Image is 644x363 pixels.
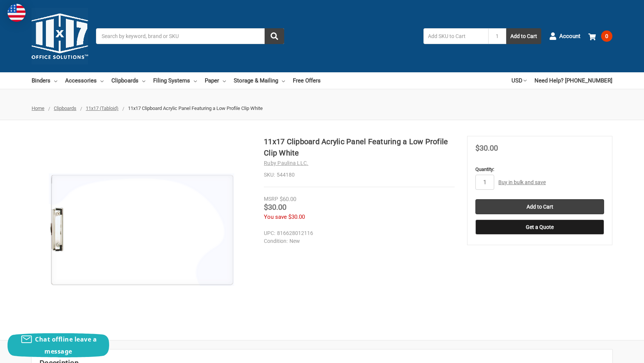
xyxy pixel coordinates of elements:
[582,343,644,363] iframe: Google Customer Reviews
[475,166,604,173] label: Quantity:
[423,28,488,44] input: Add SKU to Cart
[264,171,275,179] dt: SKU:
[264,229,451,237] dd: 816628012116
[293,72,321,89] a: Free Offers
[205,72,226,89] a: Paper
[280,196,296,203] span: $60.00
[475,220,604,235] button: Get a Quote
[234,72,285,89] a: Storage & Mailing
[32,72,57,89] a: Binders
[264,195,278,203] div: MSRP
[475,199,604,214] input: Add to Cart
[47,136,236,324] img: 11x17 Clipboard Acrylic Panel Featuring a Low Profile Clip White
[264,237,288,245] dt: Condition:
[559,32,580,41] span: Account
[588,26,612,46] a: 0
[288,214,305,220] span: $30.00
[475,143,498,153] span: $30.00
[498,179,546,185] a: Buy in bulk and save
[264,229,275,237] dt: UPC:
[264,214,287,220] span: You save
[8,4,26,22] img: duty and tax information for United States
[96,28,284,44] input: Search by keyword, brand or SKU
[153,72,197,89] a: Filing Systems
[111,72,145,89] a: Clipboards
[65,72,104,89] a: Accessories
[32,8,88,64] img: 11x17.com
[32,105,44,111] a: Home
[534,72,612,89] a: Need Help? [PHONE_NUMBER]
[264,136,455,159] h1: 11x17 Clipboard Acrylic Panel Featuring a Low Profile Clip White
[549,26,580,46] a: Account
[264,203,286,212] span: $30.00
[506,28,541,44] button: Add to Cart
[264,237,451,245] dd: New
[601,31,612,42] span: 0
[54,105,76,111] a: Clipboards
[264,171,455,179] dd: 544180
[512,72,527,89] a: USD
[86,105,119,111] a: 11x17 (Tabloid)
[35,335,97,355] span: Chat offline leave a message
[8,333,109,357] button: Chat offline leave a message
[264,160,308,166] a: Ruby Paulina LLC.
[128,105,263,111] span: 11x17 Clipboard Acrylic Panel Featuring a Low Profile Clip White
